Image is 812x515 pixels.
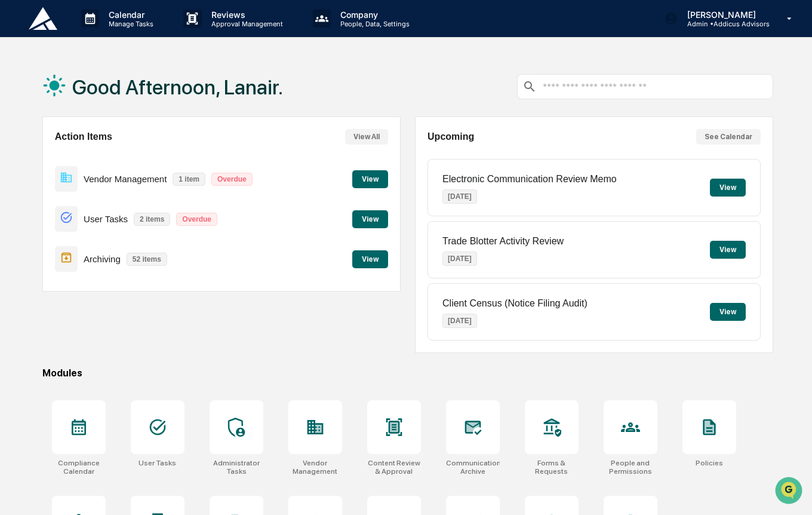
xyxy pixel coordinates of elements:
[352,253,388,264] a: View
[84,295,144,305] a: Powered byPylon
[99,20,159,28] p: Manage Tasks
[7,239,82,260] a: 🖐️Preclearance
[7,262,80,283] a: 🔎Data Lookup
[25,91,47,112] img: 8933085812038_c878075ebb4cc5468115_72.jpg
[99,244,148,256] span: Attestations
[604,459,657,476] div: People and Permissions
[29,7,57,30] img: logo
[84,214,128,224] p: User Tasks
[12,91,33,112] img: 1746055101610-c473b297-6a78-478c-a979-82029cc54cd1
[331,20,416,28] p: People, Data, Settings
[442,298,588,309] p: Client Census (Notice Filing Audit)
[42,367,773,379] div: Modules
[696,459,723,467] div: Policies
[446,459,500,476] div: Communications Archive
[427,131,474,142] h2: Upcoming
[352,173,388,184] a: View
[352,213,388,224] a: View
[442,236,564,247] p: Trade Blotter Activity Review
[367,459,421,476] div: Content Review & Approval
[210,459,263,476] div: Administrator Tasks
[345,129,388,145] button: View All
[352,170,388,188] button: View
[352,210,388,228] button: View
[87,245,96,255] div: 🗄️
[774,476,806,508] iframe: Open customer support
[24,163,33,172] img: 1746055101610-c473b297-6a78-478c-a979-82029cc54cd1
[12,132,80,142] div: Past conversations
[211,173,253,186] p: Overdue
[442,252,477,266] p: [DATE]
[352,250,388,268] button: View
[54,91,196,103] div: Start new chat
[84,254,121,264] p: Archiving
[54,103,164,112] div: We're available if you need us!
[710,303,746,321] button: View
[24,195,33,204] img: 1746055101610-c473b297-6a78-478c-a979-82029cc54cd1
[288,459,342,476] div: Vendor Management
[678,20,770,28] p: Admin • Addicus Advisors
[442,189,477,204] p: [DATE]
[173,173,205,186] p: 1 item
[12,268,21,277] div: 🔎
[203,94,217,109] button: Start new chat
[72,75,283,99] h1: Good Afternoon, Lanair.
[442,314,477,328] p: [DATE]
[37,162,97,171] span: [PERSON_NAME]
[24,244,77,256] span: Preclearance
[134,213,170,226] p: 2 items
[185,130,217,144] button: See all
[12,24,217,44] p: How can we help?
[127,253,167,266] p: 52 items
[139,459,176,467] div: User Tasks
[202,10,289,20] p: Reviews
[12,183,31,202] img: Jack Rasmussen
[12,245,21,255] div: 🖐️
[52,459,106,476] div: Compliance Calendar
[696,129,761,145] button: See Calendar
[176,213,217,226] p: Overdue
[99,194,103,204] span: •
[678,10,770,20] p: [PERSON_NAME]
[202,20,289,28] p: Approval Management
[84,174,167,184] p: Vendor Management
[37,194,97,204] span: [PERSON_NAME]
[82,239,153,260] a: 🗄️Attestations
[525,459,579,476] div: Forms & Requests
[55,131,112,142] h2: Action Items
[99,10,159,20] p: Calendar
[24,266,75,278] span: Data Lookup
[710,179,746,197] button: View
[710,241,746,259] button: View
[106,162,130,171] span: [DATE]
[106,194,130,204] span: [DATE]
[12,151,31,170] img: Jack Rasmussen
[442,174,617,185] p: Electronic Communication Review Memo
[99,162,103,171] span: •
[331,10,416,20] p: Company
[119,296,144,305] span: Pylon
